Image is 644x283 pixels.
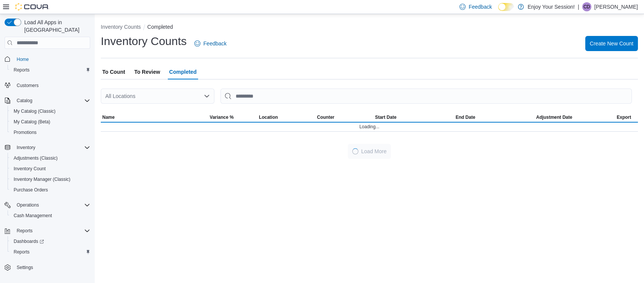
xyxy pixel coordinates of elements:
span: Name [102,114,115,120]
span: Counter [317,114,335,120]
span: Purchase Orders [14,187,48,193]
a: Reports [11,247,33,257]
p: Enjoy Your Session! [528,2,575,11]
button: Variance % [208,113,258,122]
span: Reports [14,249,30,255]
button: Reports [2,225,93,236]
button: Operations [2,200,93,210]
span: Feedback [469,3,492,11]
span: Operations [14,201,90,210]
span: Inventory [14,143,90,152]
span: Reports [11,65,90,75]
span: Promotions [11,128,90,137]
span: Inventory Count [14,166,46,172]
span: Reports [17,228,33,234]
button: Inventory Counts [101,24,141,30]
span: Export [617,114,631,120]
button: Catalog [14,96,35,105]
a: My Catalog (Classic) [11,107,59,116]
a: My Catalog (Beta) [11,117,53,126]
a: Dashboards [8,236,93,247]
button: Location [258,113,316,122]
span: Home [17,56,29,62]
button: Home [2,53,93,64]
span: Start Date [375,114,397,120]
span: Variance % [210,114,234,120]
span: Dashboards [11,237,90,246]
span: Inventory [17,145,35,151]
a: Inventory Manager (Classic) [11,175,73,184]
a: Inventory Count [11,164,49,173]
span: Inventory Manager (Classic) [14,176,70,182]
a: Reports [11,65,33,75]
button: End Date [454,113,535,122]
button: Counter [316,113,374,122]
button: Name [101,113,208,122]
span: Catalog [17,98,32,104]
span: Inventory Manager (Classic) [11,175,90,184]
button: Start Date [374,113,454,122]
button: Operations [14,201,42,210]
span: Purchase Orders [11,185,90,194]
span: Dashboards [14,238,44,244]
span: To Count [102,64,125,79]
span: My Catalog (Beta) [11,117,90,126]
span: My Catalog (Classic) [11,107,90,116]
input: Dark Mode [498,3,514,11]
span: Operations [17,202,39,208]
span: Adjustments (Classic) [14,155,58,161]
span: To Review [134,64,160,79]
button: Adjustment Date [535,113,615,122]
span: Reports [14,226,90,235]
span: Settings [17,264,33,271]
div: Colton Dupuis [582,2,591,11]
span: Adjustments (Classic) [11,154,90,163]
span: Location [259,114,278,120]
span: Load All Apps in [GEOGRAPHIC_DATA] [21,19,90,34]
span: Customers [17,82,39,89]
span: Cash Management [14,213,52,219]
p: [PERSON_NAME] [594,2,638,11]
button: Create New Count [585,36,638,51]
a: Promotions [11,128,40,137]
span: Create New Count [590,40,633,47]
input: This is a search bar. After typing your query, hit enter to filter the results lower in the page. [220,89,632,104]
span: Catalog [14,96,90,105]
span: Loading... [360,124,380,130]
span: Completed [169,64,197,79]
span: Cash Management [11,211,90,220]
button: Reports [8,65,93,75]
h1: Inventory Counts [101,34,187,49]
button: Completed [147,24,173,30]
button: Open list of options [204,93,210,99]
span: Reports [11,247,90,257]
button: Reports [14,226,36,235]
a: Customers [14,81,42,90]
a: Settings [14,263,36,272]
p: | [578,2,579,11]
span: Loading [351,147,360,156]
span: Reports [14,67,30,73]
span: Home [14,54,90,64]
button: Promotions [8,127,93,138]
button: Customers [2,80,93,91]
button: Settings [2,262,93,273]
button: LoadingLoad More [348,144,391,159]
span: Load More [361,148,387,155]
img: Cova [15,3,49,11]
button: My Catalog (Classic) [8,106,93,117]
a: Cash Management [11,211,55,220]
button: My Catalog (Beta) [8,117,93,127]
span: Inventory Count [11,164,90,173]
span: My Catalog (Beta) [14,119,50,125]
a: Purchase Orders [11,185,51,194]
nav: An example of EuiBreadcrumbs [101,23,638,32]
span: My Catalog (Classic) [14,108,56,114]
span: Customers [14,81,90,90]
button: Reports [8,247,93,257]
span: End Date [456,114,475,120]
button: Inventory Manager (Classic) [8,174,93,185]
a: Dashboards [11,237,47,246]
span: Adjustment Date [536,114,572,120]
